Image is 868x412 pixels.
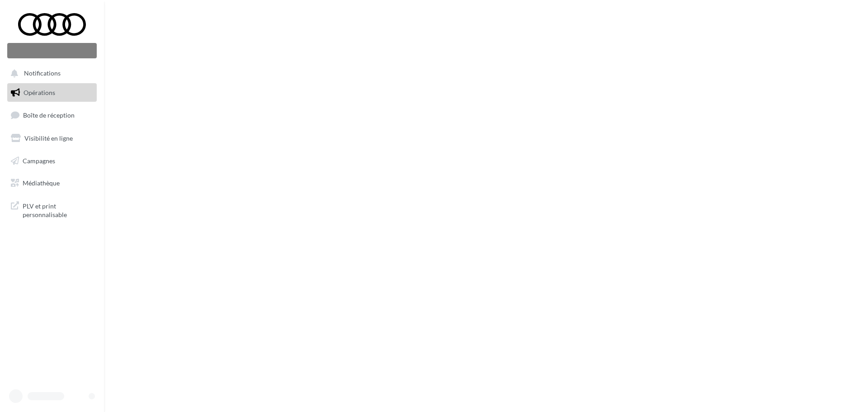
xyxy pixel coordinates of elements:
span: Notifications [24,70,61,77]
a: Médiathèque [5,174,99,193]
span: Campagnes [23,156,55,164]
a: Boîte de réception [5,105,99,125]
a: Visibilité en ligne [5,129,99,148]
a: Opérations [5,83,99,102]
a: PLV et print personnalisable [5,196,99,223]
span: Opérations [24,89,55,96]
span: Visibilité en ligne [24,134,73,142]
div: Nouvelle campagne [7,43,97,58]
span: Boîte de réception [23,111,75,119]
a: Campagnes [5,152,99,170]
span: PLV et print personnalisable [23,200,93,219]
span: Médiathèque [23,179,60,187]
